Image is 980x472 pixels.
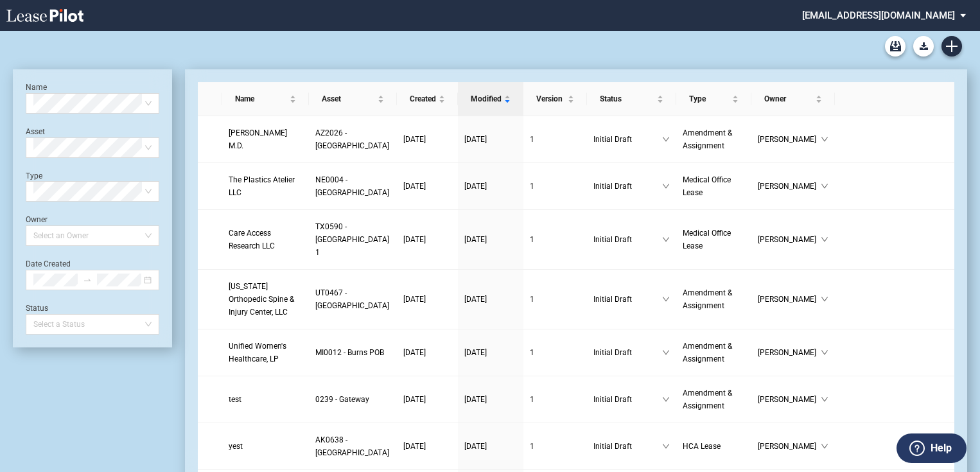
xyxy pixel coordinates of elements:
[530,233,581,246] a: 1
[403,293,451,306] a: [DATE]
[909,36,938,57] md-menu: Download Blank Form List
[662,442,670,450] span: down
[229,227,302,252] a: Care Access Research LLC
[26,171,42,180] label: Type
[689,92,730,105] span: Type
[662,295,670,303] span: down
[403,393,451,406] a: [DATE]
[530,180,581,193] a: 1
[315,433,390,459] a: AK0638 - [GEOGRAPHIC_DATA]
[403,182,426,191] span: [DATE]
[821,236,828,243] span: down
[26,127,45,136] label: Asset
[229,175,295,197] span: The Plastics Atelier LLC
[229,440,302,453] a: yest
[683,286,746,312] a: Amendment & Assignment
[235,92,287,105] span: Name
[530,133,581,146] a: 1
[523,82,587,116] th: Version
[931,440,952,457] label: Help
[530,440,581,453] a: 1
[403,180,451,193] a: [DATE]
[464,133,517,146] a: [DATE]
[530,235,534,244] span: 1
[758,293,821,306] span: [PERSON_NAME]
[229,395,241,404] span: test
[309,82,397,116] th: Asset
[913,36,934,57] button: Download Blank Form
[83,275,92,284] span: to
[683,387,746,412] a: Amendment & Assignment
[464,135,487,144] span: [DATE]
[315,348,384,357] span: MI0012 - Burns POB
[26,304,48,313] label: Status
[229,280,302,319] a: [US_STATE] Orthopedic Spine & Injury Center, LLC
[229,340,302,365] a: Unified Women's Healthcare, LP
[464,182,487,191] span: [DATE]
[662,396,670,403] span: down
[530,395,534,404] span: 1
[464,180,517,193] a: [DATE]
[315,127,390,152] a: AZ2026 - [GEOGRAPHIC_DATA]
[471,92,502,105] span: Modified
[464,295,487,304] span: [DATE]
[315,395,369,404] span: 0239 - Gateway
[662,236,670,243] span: down
[530,182,534,191] span: 1
[683,175,731,197] span: Medical Office Lease
[897,433,967,463] button: Help
[885,36,906,57] a: Archive
[683,389,732,410] span: Amendment & Assignment
[683,127,746,152] a: Amendment & Assignment
[683,229,731,250] span: Medical Office Lease
[941,36,962,57] a: Create new document
[593,233,662,246] span: Initial Draft
[464,442,487,451] span: [DATE]
[315,435,389,457] span: AK0638 - Denali Medical Arts Building
[315,346,390,359] a: MI0012 - Burns POB
[683,340,746,365] a: Amendment & Assignment
[593,393,662,406] span: Initial Draft
[403,440,451,453] a: [DATE]
[229,393,302,406] a: test
[26,259,71,268] label: Date Created
[403,395,426,404] span: [DATE]
[600,92,654,105] span: Status
[593,346,662,359] span: Initial Draft
[315,286,390,312] a: UT0467 - [GEOGRAPHIC_DATA]
[821,349,828,356] span: down
[410,92,436,105] span: Created
[821,135,828,143] span: down
[764,92,813,105] span: Owner
[530,442,534,451] span: 1
[758,346,821,359] span: [PERSON_NAME]
[464,233,517,246] a: [DATE]
[530,348,534,357] span: 1
[587,82,676,116] th: Status
[403,233,451,246] a: [DATE]
[593,133,662,146] span: Initial Draft
[676,82,752,116] th: Type
[229,229,275,250] span: Care Access Research LLC
[464,348,487,357] span: [DATE]
[229,173,302,199] a: The Plastics Atelier LLC
[662,182,670,190] span: down
[530,393,581,406] a: 1
[821,295,828,303] span: down
[758,133,821,146] span: [PERSON_NAME]
[530,135,534,144] span: 1
[403,348,426,357] span: [DATE]
[683,288,732,310] span: Amendment & Assignment
[464,346,517,359] a: [DATE]
[758,440,821,453] span: [PERSON_NAME]
[758,393,821,406] span: [PERSON_NAME]
[751,82,835,116] th: Owner
[403,133,451,146] a: [DATE]
[536,92,565,105] span: Version
[315,175,389,197] span: NE0004 - Lakeside Two Professional Center
[222,82,309,116] th: Name
[315,220,390,259] a: TX0590 - [GEOGRAPHIC_DATA] 1
[315,288,389,310] span: UT0467 - Old Mill
[403,346,451,359] a: [DATE]
[683,227,746,252] a: Medical Office Lease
